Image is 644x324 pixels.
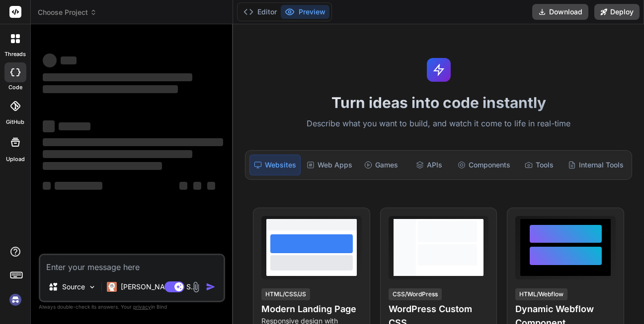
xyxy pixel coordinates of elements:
div: Web Apps [303,155,356,175]
img: Pick Models [88,283,96,291]
label: threads [4,50,26,58]
div: Tools [516,155,562,175]
label: Upload [6,155,25,163]
span: ‌ [193,182,201,190]
span: ‌ [59,122,90,130]
span: ‌ [43,54,57,67]
div: Internal Tools [564,155,628,175]
label: GitHub [6,118,24,126]
button: Preview [281,5,329,19]
p: Source [62,282,85,292]
span: ‌ [43,85,178,93]
div: CSS/WordPress [389,288,442,300]
div: HTML/CSS/JS [261,288,310,300]
div: Components [454,155,514,175]
img: attachment [190,281,202,293]
img: signin [7,291,24,308]
span: ‌ [61,56,77,64]
div: Websites [249,155,301,175]
img: icon [206,282,216,292]
p: [PERSON_NAME] 4 S.. [121,282,195,292]
img: Claude 4 Sonnet [107,282,117,292]
div: Games [358,155,404,175]
p: Always double-check its answers. Your in Bind [39,302,225,312]
div: APIs [406,155,452,175]
span: ‌ [43,182,51,190]
h4: Modern Landing Page [261,302,362,316]
label: code [8,83,22,92]
span: ‌ [55,182,102,190]
button: Deploy [594,4,640,20]
span: ‌ [43,73,192,81]
button: Editor [240,5,281,19]
button: Download [532,4,588,20]
div: HTML/Webflow [515,288,567,300]
span: ‌ [43,120,55,132]
span: ‌ [43,150,192,158]
span: ‌ [43,138,223,146]
h1: Turn ideas into code instantly [239,94,638,111]
span: ‌ [43,162,162,170]
span: Choose Project [38,7,97,17]
span: ‌ [207,182,215,190]
span: ‌ [179,182,187,190]
span: privacy [133,304,151,310]
p: Describe what you want to build, and watch it come to life in real-time [239,117,638,130]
